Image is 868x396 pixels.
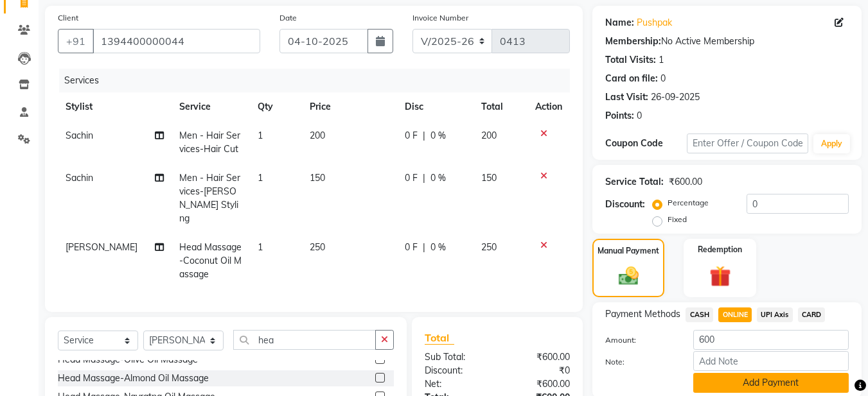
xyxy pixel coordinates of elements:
span: Head Massage-Coconut Oil Massage [179,241,242,280]
th: Total [474,92,528,121]
div: Points: [605,109,634,123]
th: Qty [250,92,302,121]
span: 150 [310,172,325,184]
span: 0 % [430,171,446,185]
div: ₹600.00 [669,175,702,189]
div: Name: [605,16,634,30]
span: CASH [686,307,713,322]
span: UPI Axis [757,307,793,322]
th: Price [302,92,397,121]
label: Client [58,12,78,24]
button: Apply [813,134,850,153]
div: 26-09-2025 [651,90,700,104]
div: Membership: [605,35,661,48]
div: Coupon Code [605,137,686,150]
div: Service Total: [605,175,664,189]
label: Note: [596,356,683,368]
span: 0 F [405,171,418,185]
span: | [423,129,425,142]
div: Sub Total: [415,350,497,364]
label: Manual Payment [598,245,659,257]
div: Head Massage-Olive Oil Massage [58,353,198,366]
span: | [423,171,425,185]
div: Discount: [605,198,645,211]
span: 0 % [430,241,446,254]
div: Total Visits: [605,53,656,67]
div: Last Visit: [605,90,648,104]
input: Search or Scan [233,330,376,350]
span: Sachin [66,172,93,184]
input: Add Note [693,351,849,371]
th: Disc [397,92,474,121]
span: 150 [481,172,497,184]
label: Fixed [668,214,687,225]
div: 0 [660,72,666,85]
span: 200 [481,130,497,141]
div: 0 [637,109,642,123]
div: Head Massage-Almond Oil Massage [58,372,209,385]
span: 0 F [405,129,418,142]
div: No Active Membership [605,35,849,48]
label: Redemption [698,244,742,255]
button: +91 [58,29,94,53]
div: ₹600.00 [497,350,580,364]
a: Pushpak [637,16,672,30]
span: ONLINE [718,307,752,322]
div: Services [59,69,580,92]
span: Men - Hair Services-[PERSON_NAME] Styling [179,172,240,224]
label: Date [279,12,297,24]
span: 1 [258,241,263,253]
label: Invoice Number [412,12,468,24]
div: Net: [415,377,497,391]
input: Amount [693,330,849,350]
span: 250 [481,241,497,253]
span: 200 [310,130,325,141]
span: 1 [258,172,263,184]
img: _cash.svg [612,264,645,288]
th: Stylist [58,92,172,121]
img: _gift.svg [703,263,738,289]
span: Men - Hair Services-Hair Cut [179,130,240,155]
div: 1 [659,53,664,67]
span: Total [425,331,454,345]
span: 250 [310,241,325,253]
span: Payment Methods [605,307,680,321]
div: Discount: [415,364,497,377]
span: CARD [798,307,826,322]
th: Action [527,92,570,121]
th: Service [172,92,250,121]
input: Search by Name/Mobile/Email/Code [93,29,260,53]
span: 0 F [405,241,418,254]
div: ₹0 [497,364,580,377]
span: 1 [258,130,263,141]
label: Percentage [668,197,709,209]
div: Card on file: [605,72,658,85]
button: Add Payment [693,373,849,393]
input: Enter Offer / Coupon Code [687,133,808,153]
span: Sachin [66,130,93,141]
span: 0 % [430,129,446,142]
div: ₹600.00 [497,377,580,391]
label: Amount: [596,334,683,346]
span: [PERSON_NAME] [66,241,137,253]
span: | [423,241,425,254]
